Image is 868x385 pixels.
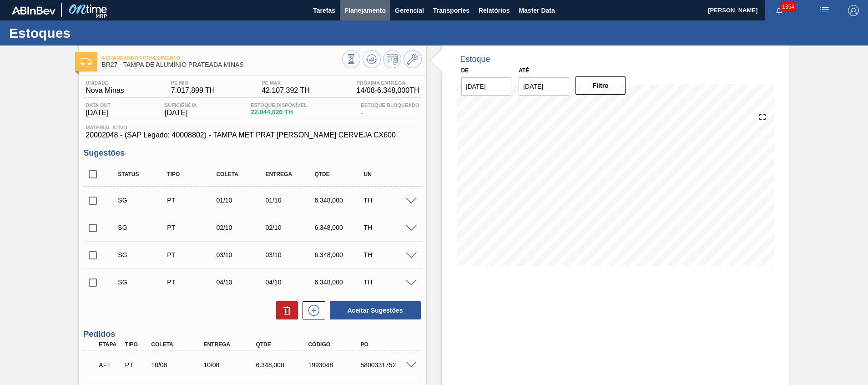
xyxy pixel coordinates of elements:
[325,300,422,320] div: Aceitar Sugestões
[313,5,335,16] span: Tarefas
[165,251,219,258] div: Pedido de Transferência
[519,77,569,96] input: dd/mm/yyyy
[81,58,92,65] img: Ícone
[357,86,419,95] span: 14/08 - 6.348,000 TH
[165,279,219,286] div: Pedido de Transferência
[395,5,424,16] span: Gerencial
[116,197,170,204] div: Sugestão Criada
[312,251,367,258] div: 6.348,000
[361,279,416,286] div: TH
[575,76,626,95] button: Filtro
[361,224,416,231] div: TH
[460,55,490,64] div: Estoque
[306,361,364,369] div: 1993048
[86,102,111,108] span: Data out
[96,355,124,375] div: Aguardando Fornecimento
[262,86,310,95] span: 42.107,392 TH
[263,171,318,177] div: Entrega
[358,361,417,369] div: 5800331752
[96,341,124,348] div: Etapa
[214,251,268,258] div: 03/10/2025
[361,171,416,177] div: UN
[251,109,307,116] span: 22.044,026 TH
[461,67,469,74] label: De
[101,55,342,61] span: Aguardando Fornecimento
[262,80,310,86] span: PE MAX
[383,50,401,68] button: Programar Estoque
[83,329,421,339] h3: Pedidos
[312,224,367,231] div: 6.348,000
[116,279,170,286] div: Sugestão Criada
[201,341,260,348] div: Entrega
[116,251,170,258] div: Sugestão Criada
[165,109,197,117] span: [DATE]
[86,80,124,86] span: Unidade
[149,361,207,369] div: 10/08/2025
[330,301,421,319] button: Aceitar Sugestões
[361,102,419,108] span: Estoque Bloqueado
[116,171,170,177] div: Status
[358,102,421,117] div: -
[263,197,318,204] div: 01/10/2025
[253,341,312,348] div: Qtde
[780,2,796,12] span: 1354
[165,224,219,231] div: Pedido de Transferência
[357,80,419,86] span: Próxima Entrega
[165,171,219,177] div: Tipo
[272,301,298,319] div: Excluir Sugestões
[86,109,111,117] span: [DATE]
[312,197,367,204] div: 6.348,000
[99,361,121,369] p: AFT
[9,28,171,38] h1: Estoques
[404,50,422,68] button: Ir ao Master Data / Geral
[519,67,529,74] label: Até
[12,6,56,15] img: TNhmsLtSVTkK8tSr43FrP2fwEKptu5GPRR3wAAAABJRU5ErkJggg==
[433,5,469,16] span: Transportes
[214,279,268,286] div: 04/10/2025
[171,80,215,86] span: PE MIN
[263,224,318,231] div: 02/10/2025
[86,86,124,95] span: Nova Minas
[848,5,859,16] img: Logout
[214,224,268,231] div: 02/10/2025
[298,301,325,319] div: Nova sugestão
[361,197,416,204] div: TH
[201,361,260,369] div: 10/08/2025
[461,77,512,96] input: dd/mm/yyyy
[358,341,417,348] div: PO
[86,125,419,130] span: Material ativo
[165,102,197,108] span: Suficiência
[312,279,367,286] div: 6.348,000
[342,50,360,68] button: Visão Geral dos Estoques
[253,361,312,369] div: 6.348,000
[344,5,386,16] span: Planejamento
[361,251,416,258] div: TH
[123,341,150,348] div: Tipo
[312,171,367,177] div: Qtde
[306,341,364,348] div: Código
[214,171,268,177] div: Coleta
[86,131,419,139] span: 20002048 - (SAP Legado: 40008802) - TAMPA MET PRAT [PERSON_NAME] CERVEJA CX600
[263,279,318,286] div: 04/10/2025
[765,4,794,17] button: Notificações
[101,61,342,68] span: BR27 - TAMPA DE ALUMÍNIO PRATEADA MINAS
[83,148,421,158] h3: Sugestões
[479,5,510,16] span: Relatórios
[519,5,555,16] span: Master Data
[116,224,170,231] div: Sugestão Criada
[214,197,268,204] div: 01/10/2025
[171,86,215,95] span: 7.017,899 TH
[251,102,307,108] span: Estoque Disponível
[363,50,381,68] button: Atualizar Gráfico
[165,197,219,204] div: Pedido de Transferência
[263,251,318,258] div: 03/10/2025
[123,361,150,369] div: Pedido de Transferência
[149,341,207,348] div: Coleta
[819,5,830,16] img: userActions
